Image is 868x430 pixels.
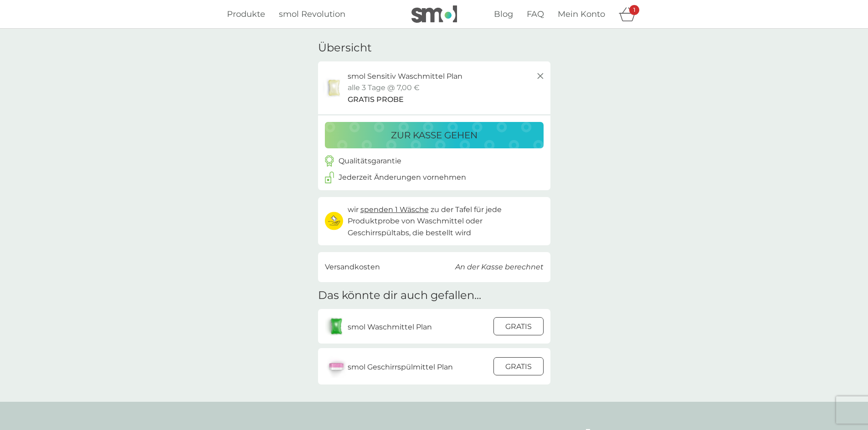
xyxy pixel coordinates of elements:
span: Produkte [227,9,265,19]
button: zur Kasse gehen [325,122,544,148]
img: smol [411,5,457,23]
span: smol Revolution [279,9,345,19]
a: smol Revolution [279,8,345,21]
p: smol Sensitiv Waschmittel Plan [348,71,462,82]
p: wir zu der Tafel für jede Produktprobe von Waschmittel oder Geschirrspültabs, die bestellt wird [348,204,544,239]
a: FAQ [527,8,544,21]
h2: Das könnte dir auch gefallen... [318,289,481,302]
p: smol Waschmittel Plan [348,321,432,333]
p: alle 3 Tage @ 7,00 € [348,82,420,94]
span: Blog [494,9,513,19]
span: spenden 1 Wäsche [360,205,429,214]
h3: Übersicht [318,41,372,55]
p: An der Kasse berechnet [455,261,544,273]
p: Jederzeit Änderungen vornehmen [339,172,466,183]
a: Mein Konto [558,8,605,21]
p: Versandkosten [325,261,380,273]
p: smol Geschirrspülmittel Plan [348,361,453,373]
div: Warenkorb [619,5,642,23]
p: GRATIS [505,321,532,333]
p: GRATIS [505,361,532,373]
button: GRATIS [493,317,544,335]
span: GRATIS PROBE [348,94,404,106]
span: FAQ [527,9,544,19]
p: Qualitätsgarantie [339,155,401,167]
a: Produkte [227,8,265,21]
a: Blog [494,8,513,21]
p: zur Kasse gehen [391,128,478,142]
button: GRATIS [493,357,544,375]
span: Mein Konto [558,9,605,19]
